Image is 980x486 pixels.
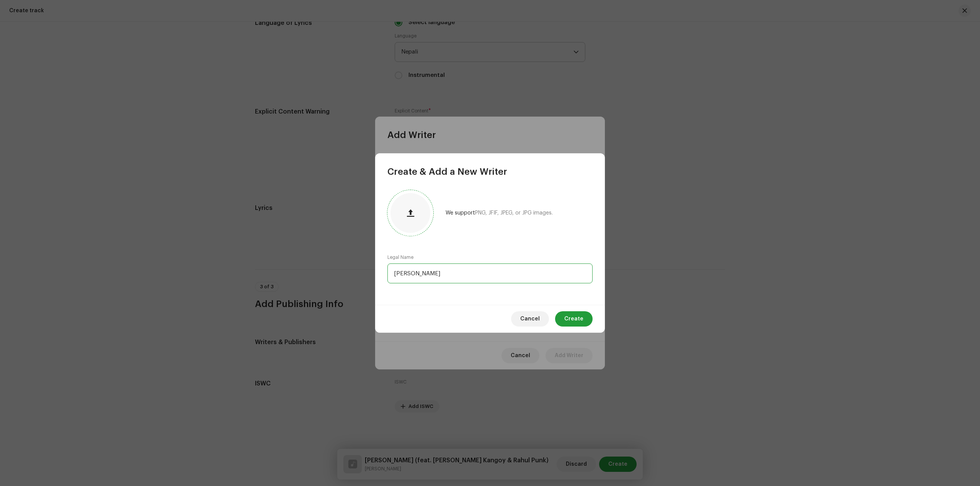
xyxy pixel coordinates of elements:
[511,311,549,327] button: Cancel
[387,254,413,260] label: Legal Name
[555,311,593,327] button: Create
[446,210,553,216] div: We support
[564,311,583,327] span: Create
[387,263,593,283] input: Enter legal name
[475,210,553,216] span: PNG, JFIF, JPEG, or JPG images.
[520,311,540,327] span: Cancel
[387,166,507,178] span: Create & Add a New Writer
